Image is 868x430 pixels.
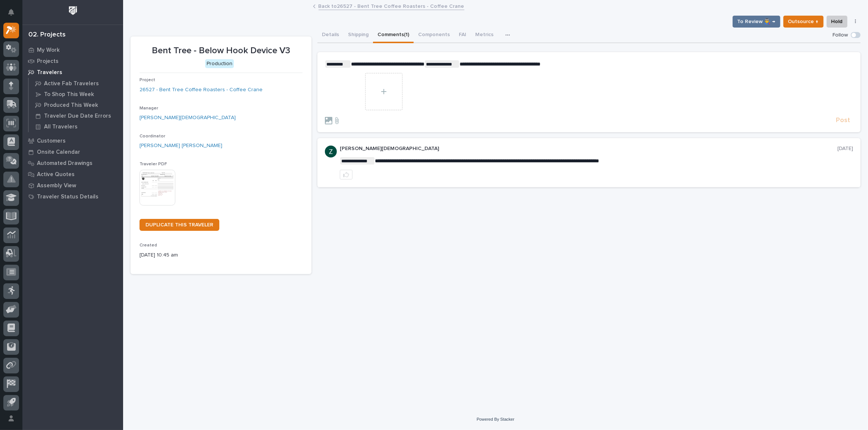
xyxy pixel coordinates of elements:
[44,80,99,87] p: Active Fab Travelers
[37,58,59,65] p: Projects
[319,1,464,10] a: Back to26527 - Bent Tree Coffee Roasters - Coffee Crane
[22,180,123,191] a: Assembly View
[833,116,853,125] button: Post
[827,16,847,28] button: Hold
[29,78,123,89] a: Active Fab Travelers
[37,171,75,178] p: Active Quotes
[140,114,236,122] a: [PERSON_NAME][DEMOGRAPHIC_DATA]
[340,170,352,179] button: like this post
[29,100,123,110] a: Produced This Week
[737,17,775,26] span: To Review 👨‍🏭 →
[37,69,62,76] p: Travelers
[37,182,76,189] p: Assembly View
[340,146,837,152] p: [PERSON_NAME][DEMOGRAPHIC_DATA]
[831,17,843,26] span: Hold
[22,146,123,157] a: Onsite Calendar
[44,113,111,120] p: Traveler Due Date Errors
[22,191,123,202] a: Traveler Status Details
[317,28,344,43] button: Details
[477,417,514,421] a: Powered By Stacker
[414,28,454,43] button: Components
[140,45,303,56] p: Bent Tree - Below Hook Device V3
[29,89,123,99] a: To Shop This Week
[37,47,60,54] p: My Work
[44,102,98,109] p: Produced This Week
[454,28,471,43] button: FAI
[344,28,373,43] button: Shipping
[471,28,498,43] button: Metrics
[733,16,780,28] button: To Review 👨‍🏭 →
[140,251,303,259] p: [DATE] 10:45 am
[37,160,93,167] p: Automated Drawings
[140,142,222,150] a: [PERSON_NAME] [PERSON_NAME]
[22,157,123,169] a: Automated Drawings
[373,28,414,43] button: Comments (1)
[9,9,19,21] div: Notifications
[140,106,158,111] span: Manager
[37,194,98,200] p: Traveler Status Details
[145,222,213,227] span: DUPLICATE THIS TRAVELER
[783,16,824,28] button: Outsource ↑
[140,134,165,138] span: Coordinator
[833,32,848,38] p: Follow
[44,91,94,98] p: To Shop This Week
[22,44,123,55] a: My Work
[22,55,123,67] a: Projects
[66,4,80,17] img: Workspace Logo
[44,124,78,130] p: All Travelers
[29,111,123,121] a: Traveler Due Date Errors
[140,78,155,82] span: Project
[22,67,123,78] a: Travelers
[22,169,123,180] a: Active Quotes
[140,162,167,166] span: Traveler PDF
[325,146,337,157] img: ACg8ocIGaxZgOborKONOsCK60Wx-Xey7sE2q6Qmw6EHN013R=s96-c
[205,59,234,69] div: Production
[22,135,123,146] a: Customers
[837,146,853,152] p: [DATE]
[140,86,263,94] a: 26527 - Bent Tree Coffee Roasters - Coffee Crane
[28,31,66,39] div: 02. Projects
[836,116,850,125] span: Post
[37,138,66,144] p: Customers
[29,121,123,132] a: All Travelers
[140,243,157,248] span: Created
[3,4,19,20] button: Notifications
[140,219,219,231] a: DUPLICATE THIS TRAVELER
[37,149,80,156] p: Onsite Calendar
[788,17,819,26] span: Outsource ↑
